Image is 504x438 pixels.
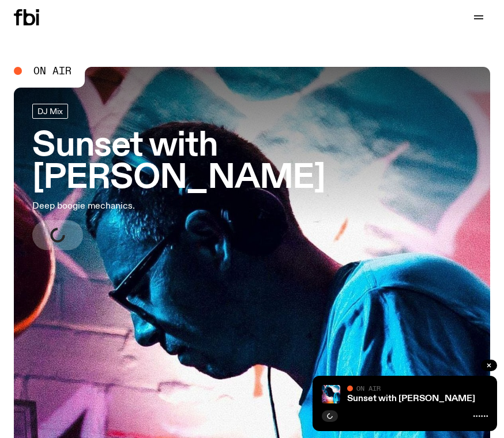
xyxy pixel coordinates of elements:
span: DJ Mix [37,107,63,115]
a: DJ Mix [32,104,68,119]
img: Simon Caldwell stands side on, looking downwards. He has headphones on. Behind him is a brightly ... [322,385,340,403]
a: Sunset with [PERSON_NAME] [347,394,475,403]
span: On Air [356,384,381,392]
span: On Air [33,66,72,76]
p: Deep boogie mechanics. [32,199,328,213]
a: Sunset with [PERSON_NAME]Deep boogie mechanics. [32,104,472,250]
h3: Sunset with [PERSON_NAME] [32,130,472,195]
